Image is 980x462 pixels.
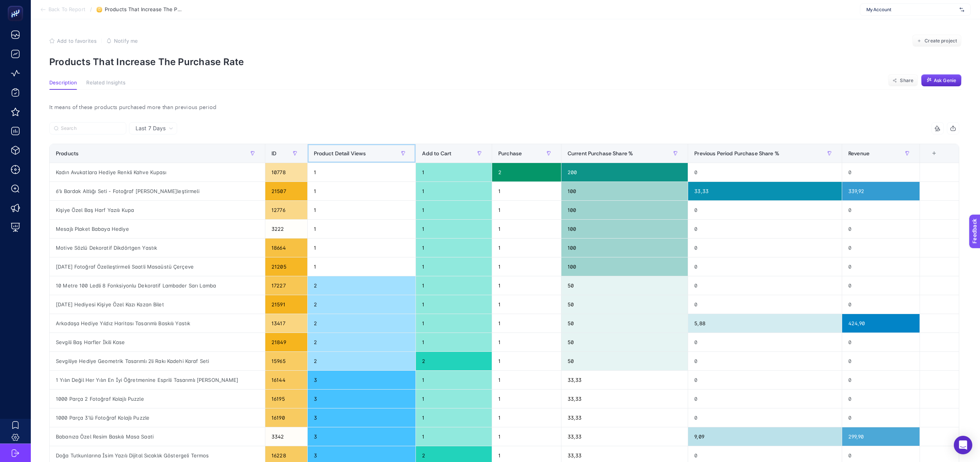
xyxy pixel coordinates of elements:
div: 3222 [265,220,307,238]
div: 1 [308,239,415,257]
div: 9,09 [688,427,842,446]
div: Mesajlı Plaket Babaya Hediye [50,220,265,238]
span: Products That Increase The Purchase Rate [105,7,182,13]
div: 0 [688,257,842,276]
button: Notify me [106,38,138,44]
span: Notify me [114,38,138,44]
div: 16190 [265,408,307,427]
button: Ask Genie [921,74,962,87]
div: 0 [842,371,920,389]
div: 33,33 [561,408,688,427]
span: Purchase [498,150,522,156]
div: 1 [416,182,492,200]
div: 0 [842,239,920,257]
div: 0 [688,239,842,257]
div: 1 [492,239,561,257]
div: 0 [842,295,920,314]
div: 1 [416,239,492,257]
div: 21849 [265,333,307,351]
div: 1 [492,220,561,238]
div: 0 [842,276,920,295]
div: 1 [416,333,492,351]
span: / [90,6,92,12]
span: Share [900,77,913,84]
div: 33,33 [688,182,842,200]
div: 1 [416,427,492,446]
div: 100 [561,257,688,276]
span: Feedback [5,2,29,8]
div: 0 [842,201,920,219]
span: Description [49,80,77,86]
div: + [927,150,941,156]
div: 0 [842,333,920,351]
div: 1 [416,314,492,333]
div: 33,33 [561,390,688,408]
span: Back To Report [49,7,85,13]
div: 1 [492,390,561,408]
div: 1 [416,220,492,238]
div: 339,92 [842,182,920,200]
div: 1 [308,220,415,238]
span: Related Insights [86,80,126,86]
div: Kişiye Özel Baş Harf Yazılı Kupa [50,201,265,219]
div: 2 [308,352,415,370]
div: 0 [842,220,920,238]
div: 1 [416,371,492,389]
div: 1 [308,201,415,219]
div: 1 [492,314,561,333]
div: 18664 [265,239,307,257]
div: 16144 [265,371,307,389]
img: svg%3e [960,6,964,13]
div: 1 [492,333,561,351]
div: 1 [492,182,561,200]
div: [DATE] Hediyesi Kişiye Özel Kazı Kazan Bilet [50,295,265,314]
div: 5,88 [688,314,842,333]
div: 10778 [265,163,307,181]
div: 0 [688,220,842,238]
div: 100 [561,220,688,238]
div: 0 [688,371,842,389]
span: My Account [866,7,957,13]
div: 0 [688,408,842,427]
div: 50 [561,352,688,370]
div: 6'lı Bardak Altlığı Seti - Fotoğraf [PERSON_NAME]leştirmeli [50,182,265,200]
p: Products That Increase The Purchase Rate [49,56,962,67]
div: Babanıza Özel Resim Baskılı Masa Saati [50,427,265,446]
span: ID [271,150,276,156]
div: 3 [308,427,415,446]
div: 33,33 [561,371,688,389]
div: Arkadaşa Hediye Yıldız Haritası Tasarımlı Baskılı Yastık [50,314,265,333]
div: 3342 [265,427,307,446]
div: 2 [308,295,415,314]
div: 100 [561,201,688,219]
div: 0 [842,257,920,276]
div: Motive Sözlü Dekoratif Dikdörtgen Yastık [50,239,265,257]
div: 1 [492,408,561,427]
span: Add to Cart [422,150,452,156]
span: Current Purchase Share % [568,150,633,156]
div: 16195 [265,390,307,408]
span: Ask Genie [934,77,956,84]
div: 50 [561,314,688,333]
button: Description [49,80,77,90]
div: Sevgili Baş Harfler İkili Kase [50,333,265,351]
div: 10 Metre 100 Ledli 8 Fonksiyonlu Dekoratif Lambader Sarı Lamba [50,276,265,295]
div: 299,90 [842,427,920,446]
div: Kadın Avukatlara Hediye Renkli Kahve Kupası [50,163,265,181]
div: 0 [688,333,842,351]
div: 0 [842,408,920,427]
div: 0 [688,295,842,314]
span: Last 7 Days [136,124,166,132]
button: Create project [912,35,962,47]
span: Add to favorites [57,38,97,44]
div: 1 [492,295,561,314]
span: Previous Period Purchase Share % [694,150,779,156]
div: 1 [416,295,492,314]
div: 1000 Parça 2 Fotoğraf Kolajlı Puzzle [50,390,265,408]
div: 1 [416,201,492,219]
div: 1 [492,257,561,276]
div: Sevgiliye Hediye Geometrik Tasarımlı 2li Rakı Kadehi Karaf Seti [50,352,265,370]
div: 1 [308,182,415,200]
div: [DATE] Fotoğraf Özelleştirmeli Saatli Masaüstü Çerçeve [50,257,265,276]
div: 3 [308,371,415,389]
